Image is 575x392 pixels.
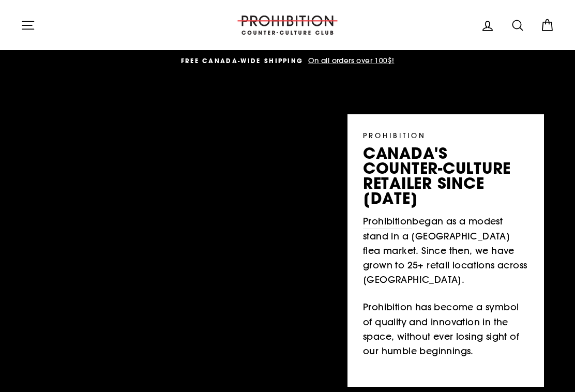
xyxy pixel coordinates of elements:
p: canada's counter-culture retailer since [DATE] [363,146,528,206]
p: began as a modest stand in a [GEOGRAPHIC_DATA] flea market. Since then, we have grown to 25+ reta... [363,214,528,288]
a: FREE CANADA-WIDE SHIPPING On all orders over 100$! [23,55,552,67]
span: On all orders over 100$! [306,56,395,65]
p: Prohibition has become a symbol of quality and innovation in the space, without ever losing sight... [363,300,528,358]
p: PROHIBITION [363,130,528,141]
span: FREE CANADA-WIDE SHIPPING [181,56,304,65]
img: PROHIBITION COUNTER-CULTURE CLUB [236,16,339,35]
a: Prohibition [363,214,412,229]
